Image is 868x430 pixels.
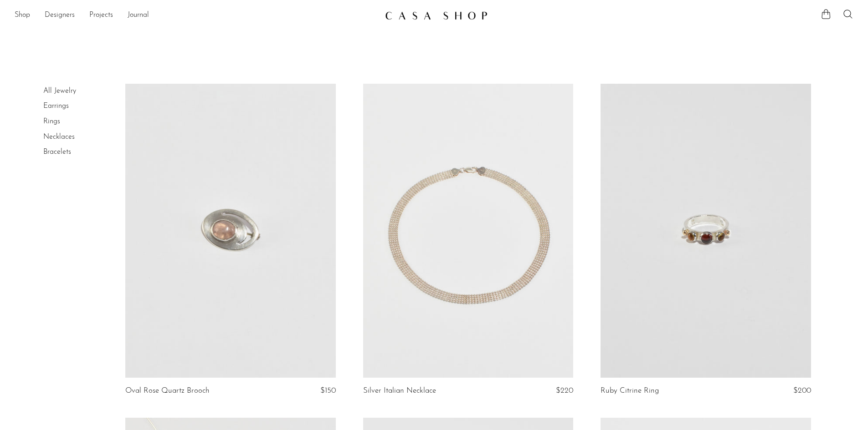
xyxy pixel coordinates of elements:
span: $200 [793,387,811,395]
a: Projects [89,10,113,21]
a: Earrings [43,102,69,110]
a: Rings [43,118,60,125]
a: Bracelets [43,148,71,156]
a: All Jewelry [43,87,76,95]
nav: Desktop navigation [15,8,378,23]
a: Shop [15,10,30,21]
span: $150 [320,387,336,395]
ul: NEW HEADER MENU [15,8,378,23]
a: Necklaces [43,133,75,141]
a: Designers [45,10,75,21]
a: Journal [128,10,149,21]
a: Ruby Citrine Ring [601,387,659,395]
a: Oval Rose Quartz Brooch [125,387,210,395]
a: Silver Italian Necklace [363,387,436,395]
span: $220 [556,387,573,395]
